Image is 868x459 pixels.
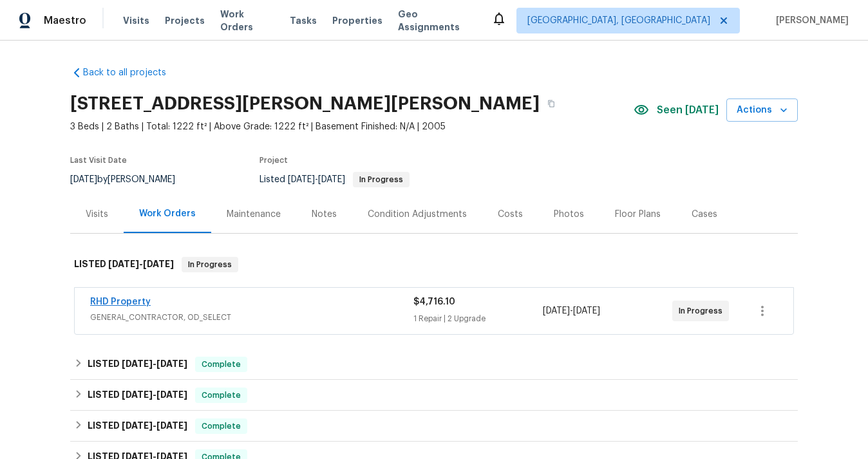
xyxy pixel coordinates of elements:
div: Notes [312,208,337,221]
span: - [122,359,187,368]
span: Tasks [290,16,317,25]
a: RHD Property [90,297,151,306]
span: Maestro [44,14,86,27]
span: [PERSON_NAME] [771,14,849,27]
div: 1 Repair | 2 Upgrade [413,312,543,325]
div: by [PERSON_NAME] [70,172,191,187]
span: [DATE] [108,259,139,268]
span: Work Orders [220,8,274,33]
span: In Progress [679,304,728,317]
span: Actions [737,102,788,118]
h6: LISTED [88,388,187,403]
span: Complete [196,389,246,402]
button: Copy Address [540,92,563,115]
div: LISTED [DATE]-[DATE]In Progress [70,244,798,285]
span: [DATE] [122,359,153,368]
span: [DATE] [543,306,570,315]
a: Back to all projects [70,66,194,79]
span: 3 Beds | 2 Baths | Total: 1222 ft² | Above Grade: 1222 ft² | Basement Finished: N/A | 2005 [70,120,634,133]
div: Photos [554,208,584,221]
span: [DATE] [143,259,174,268]
div: Condition Adjustments [368,208,467,221]
span: [DATE] [156,390,187,399]
span: [DATE] [573,306,600,315]
div: LISTED [DATE]-[DATE]Complete [70,349,798,380]
span: [GEOGRAPHIC_DATA], [GEOGRAPHIC_DATA] [527,14,710,27]
h6: LISTED [74,257,174,272]
h6: LISTED [88,418,187,434]
span: - [288,175,345,184]
span: Properties [332,14,382,27]
span: In Progress [354,176,408,183]
div: Maintenance [227,208,281,221]
span: GENERAL_CONTRACTOR, OD_SELECT [90,311,413,324]
div: Cases [692,208,717,221]
span: Project [259,156,288,164]
span: - [122,421,187,430]
span: [DATE] [288,175,315,184]
div: Visits [86,208,108,221]
button: Actions [726,98,798,122]
span: Complete [196,358,246,371]
span: [DATE] [122,390,153,399]
div: Costs [498,208,523,221]
span: - [108,259,174,268]
span: Visits [123,14,149,27]
div: LISTED [DATE]-[DATE]Complete [70,411,798,442]
span: [DATE] [156,359,187,368]
div: LISTED [DATE]-[DATE]Complete [70,380,798,411]
span: - [543,304,600,317]
span: Geo Assignments [398,8,476,33]
span: Seen [DATE] [657,104,719,117]
span: [DATE] [122,421,153,430]
span: Listed [259,175,410,184]
span: - [122,390,187,399]
span: [DATE] [70,175,97,184]
span: Last Visit Date [70,156,127,164]
h6: LISTED [88,357,187,372]
span: Complete [196,420,246,433]
h2: [STREET_ADDRESS][PERSON_NAME][PERSON_NAME] [70,97,540,110]
span: [DATE] [156,421,187,430]
span: Projects [165,14,205,27]
span: [DATE] [318,175,345,184]
span: In Progress [183,258,237,271]
div: Work Orders [139,207,196,220]
div: Floor Plans [615,208,661,221]
span: $4,716.10 [413,297,455,306]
